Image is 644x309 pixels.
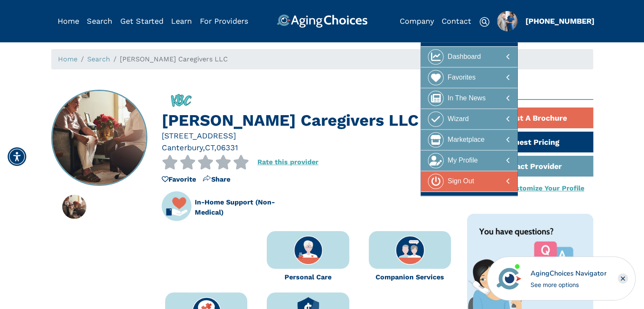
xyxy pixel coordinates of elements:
span: Canterbury [162,143,203,152]
div: See more options [531,280,606,289]
div: Companion Services [365,272,454,282]
a: Provider Customize Your Profile [476,184,584,192]
div: My Profile [448,153,478,168]
div: Accessibility Menu [8,147,26,166]
img: 310e8af3-10d0-4471-a80f-580114f232fb.jpg [497,11,517,31]
div: In The News [448,91,486,106]
div: In-Home Support (Non-Medical) [195,197,301,218]
a: Sign Out [421,171,518,192]
nav: breadcrumb [51,49,593,69]
a: Favorites [421,67,518,88]
span: , [214,143,216,152]
a: Dashboard [421,47,518,67]
a: In The News [421,88,518,108]
img: Kitt Brook Caregivers LLC [62,195,86,219]
a: Marketplace [421,129,518,150]
div: Dashboard [448,49,481,65]
div: Share [203,174,230,185]
div: Popover trigger [87,14,112,28]
img: Kitt Brook Caregivers LLC [52,91,146,185]
a: My Profile [421,150,518,171]
a: [PHONE_NUMBER] [525,17,594,25]
div: Marketplace [448,132,484,148]
img: avatar [495,264,523,293]
div: AgingChoices Navigator [531,268,606,279]
h1: [PERSON_NAME] Caregivers LLC [162,111,454,130]
a: Request Pricing [467,132,593,152]
span: [PERSON_NAME] Caregivers LLC [120,55,228,63]
img: AgingChoices [276,14,367,28]
h2: Next Steps [467,90,593,100]
div: Favorites [448,70,475,86]
a: For Providers [200,17,248,25]
div: Personal Care [263,272,352,282]
a: Home [58,17,79,25]
a: Company [400,17,434,25]
div: Wizard [448,111,469,127]
a: Contact Provider [467,156,593,177]
img: search-icon.svg [479,17,489,27]
div: 06331 [216,142,238,153]
div: Favorite [162,174,196,185]
a: Home [58,55,77,63]
div: [STREET_ADDRESS] [162,130,454,141]
div: Sign Out [448,174,474,189]
span: , [203,143,205,152]
a: Contact [442,17,471,25]
a: Rate this provider [257,158,318,166]
div: Close [618,273,628,284]
a: Learn [171,17,192,25]
div: Popover trigger [497,11,517,31]
span: CT [205,143,214,152]
a: Get Started [120,17,163,25]
a: Request A Brochure [467,108,593,128]
a: Wizard [421,108,518,129]
a: Search [87,55,110,63]
a: Search [87,17,112,25]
